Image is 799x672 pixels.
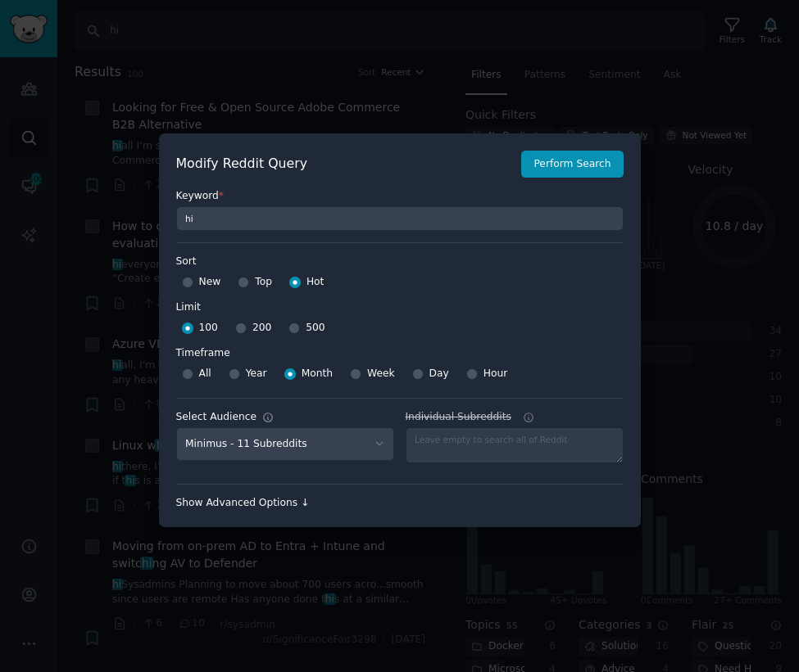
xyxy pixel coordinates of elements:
span: Hour [483,367,508,381]
label: Timeframe [176,341,624,361]
h2: Modify Reddit Query [176,154,513,174]
span: 100 [199,321,218,336]
span: Day [429,367,449,381]
button: Perform Search [521,151,623,178]
label: Individual Subreddits [406,410,624,425]
div: Show Advanced Options ↓ [176,496,624,511]
span: New [199,275,221,290]
span: Week [367,367,395,381]
span: Year [246,367,267,381]
div: Select Audience [176,410,257,425]
span: Top [255,275,272,290]
span: 200 [252,321,271,336]
div: Limit [176,300,201,315]
span: All [199,367,211,381]
input: Keyword to search on Reddit [176,206,624,231]
label: Keyword [176,189,624,204]
label: Sort [176,255,624,269]
span: 500 [306,321,325,336]
span: Month [302,367,333,381]
span: Hot [306,275,325,290]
